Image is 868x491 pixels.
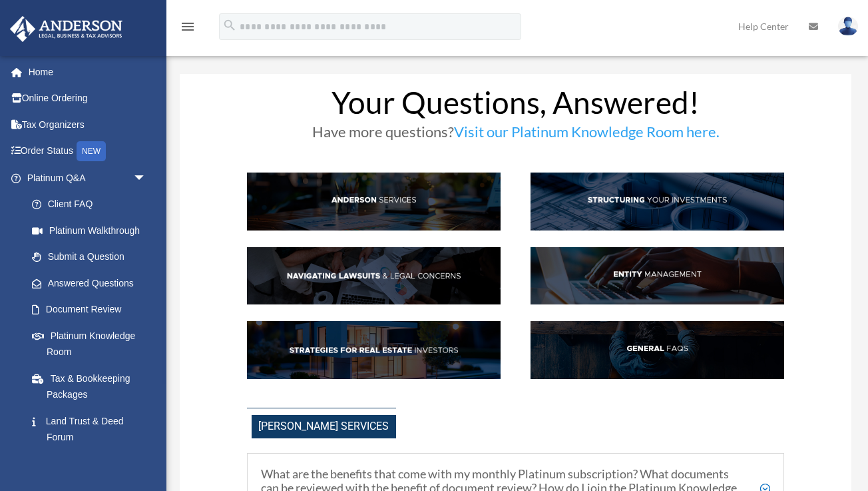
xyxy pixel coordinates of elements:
[247,87,784,125] h1: Your Questions, Answered!
[247,247,501,304] img: NavLaw_hdr
[19,408,166,450] a: Land Trust & Deed Forum
[222,18,237,33] i: search
[19,270,166,296] a: Answered Questions
[531,247,784,304] img: EntManag_hdr
[9,59,166,85] a: Home
[19,217,166,244] a: Platinum Walkthrough
[19,322,166,365] a: Platinum Knowledge Room
[180,19,196,35] i: menu
[454,123,720,147] a: Visit our Platinum Knowledge Room here.
[133,165,160,192] span: arrow_drop_down
[531,173,784,230] img: StructInv_hdr
[252,415,396,438] span: [PERSON_NAME] Services
[19,365,166,408] a: Tax & Bookkeeping Packages
[9,138,166,165] a: Order StatusNEW
[247,125,784,146] h3: Have more questions?
[247,173,501,230] img: AndServ_hdr
[6,16,126,42] img: Anderson Advisors Platinum Portal
[531,321,784,378] img: GenFAQ_hdr
[19,296,166,323] a: Document Review
[19,244,166,270] a: Submit a Question
[19,191,160,218] a: Client FAQ
[180,23,196,35] a: menu
[247,321,501,378] img: StratsRE_hdr
[77,141,106,161] div: NEW
[9,111,166,138] a: Tax Organizers
[9,165,166,191] a: Platinum Q&Aarrow_drop_down
[838,17,858,36] img: User Pic
[9,85,166,112] a: Online Ordering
